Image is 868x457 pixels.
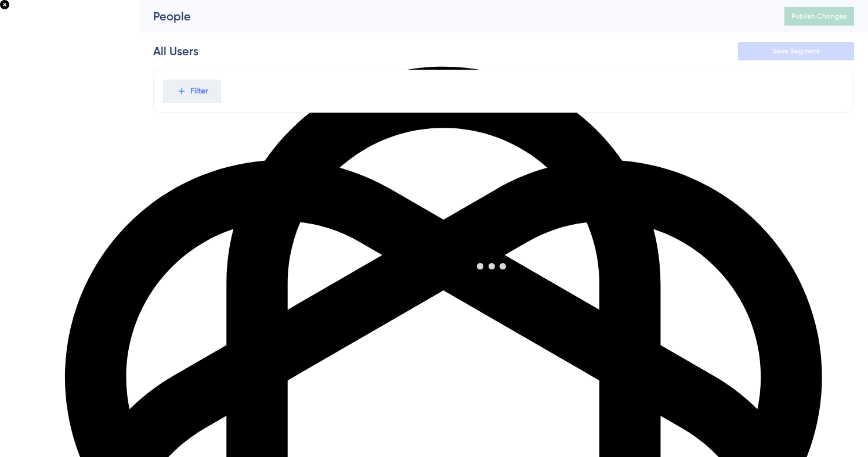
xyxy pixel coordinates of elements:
[738,42,854,60] button: Save Segment
[772,46,820,56] span: Save Segment
[784,7,854,26] button: Publish Changes
[153,8,755,24] div: People
[153,43,198,59] div: All Users
[791,12,847,21] span: Publish Changes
